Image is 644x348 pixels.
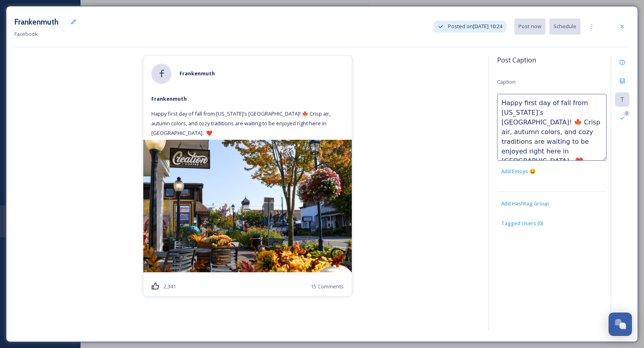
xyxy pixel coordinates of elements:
[180,70,215,77] strong: Frankenmuth
[501,168,536,175] span: Add Emojis 😄
[497,55,536,65] span: Post Caption
[163,283,176,290] span: 2,341
[14,30,38,37] span: Facebook
[497,94,607,161] textarea: Happy first day of fall from [US_STATE]’s [GEOGRAPHIC_DATA]! 🍁 Crisp air, autumn colors, and cozy...
[143,140,352,273] img: ORS_3487%20%281%29.jpg
[497,78,516,85] span: Caption
[448,23,502,30] span: Posted on [DATE] 10:24
[609,313,632,336] button: Open Chat
[311,283,344,290] span: 15 Comments
[14,16,58,28] h3: Frankenmuth
[549,19,580,34] button: Schedule
[151,95,187,102] strong: Frankenmuth
[501,200,549,207] span: Add Hashtag Group
[501,220,543,227] span: Tagged Users ( 0 )
[624,111,630,116] div: 0
[514,19,545,34] button: Post now
[151,110,332,137] span: Happy first day of fall from [US_STATE]’s [GEOGRAPHIC_DATA]! 🍁 Crisp air, autumn colors, and cozy...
